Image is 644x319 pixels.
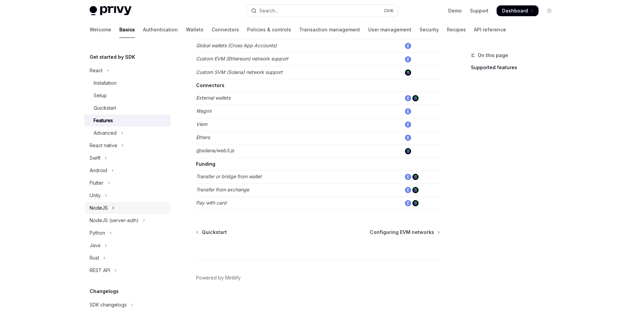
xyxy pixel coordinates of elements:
div: Search... [259,7,278,15]
a: API reference [474,22,506,38]
div: Advanced [94,129,117,137]
a: Dashboard [497,5,539,16]
h5: Get started by SDK [90,53,135,61]
img: ethereum.png [405,95,411,101]
em: Transfer or bridge from wallet [196,174,262,179]
img: ethereum.png [405,135,411,141]
a: Basics [119,22,135,38]
div: Quickstart [94,104,116,112]
button: Toggle NodeJS (server-auth) section [84,214,171,227]
div: Android [90,166,107,175]
img: ethereum.png [405,187,411,193]
img: ethereum.png [405,56,411,62]
em: Global wallets (Cross App Accounts) [196,43,277,48]
button: Open search [246,5,398,17]
div: Setup [94,91,107,100]
em: Ethers [196,134,210,140]
a: Policies & controls [247,22,291,38]
div: REST API [90,266,110,274]
button: Toggle REST API section [84,264,171,276]
a: Connectors [212,22,239,38]
a: Wallets [186,22,204,38]
div: Installation [94,79,117,87]
img: ethereum.png [405,122,411,128]
img: ethereum.png [405,200,411,206]
a: Transaction management [299,22,360,38]
a: Quickstart [84,102,171,114]
a: Configuring EVM networks [370,229,439,236]
img: ethereum.png [405,108,411,114]
em: @solana/web3.js [196,148,234,153]
button: Toggle Advanced section [84,127,171,139]
a: Supported features [471,62,560,73]
button: Toggle React section [84,64,171,77]
img: light logo [90,6,132,16]
div: Flutter [90,179,103,187]
a: Powered by Mintlify [196,274,241,281]
span: Dashboard [502,7,528,14]
em: Custom EVM (Ethereum) network support [196,56,288,61]
a: Features [84,114,171,127]
button: Toggle React native section [84,139,171,152]
a: Authentication [143,22,178,38]
div: Features [94,116,113,125]
button: Toggle Python section [84,227,171,239]
em: Pay with card [196,200,226,206]
div: Python [90,229,105,237]
button: Toggle Android section [84,164,171,177]
a: User management [368,22,411,38]
div: Unity [90,191,101,200]
em: Custom SVM (Solana) network support [196,69,283,75]
h5: Changelogs [90,287,119,295]
strong: Funding [196,161,215,167]
a: Support [470,7,488,14]
div: Swift [90,154,100,162]
a: Quickstart [197,229,227,236]
a: Demo [448,7,462,14]
div: NodeJS [90,204,108,212]
button: Toggle Swift section [84,152,171,164]
button: Toggle Unity section [84,189,171,202]
button: Toggle Rust section [84,252,171,264]
div: React [90,67,102,75]
div: Rust [90,254,99,262]
div: Java [90,241,100,249]
img: solana.png [405,70,411,76]
em: External wallets [196,95,231,101]
img: ethereum.png [405,174,411,180]
button: Toggle Java section [84,239,171,251]
a: Installation [84,77,171,89]
span: On this page [478,51,508,59]
img: solana.png [412,200,419,206]
img: solana.png [412,174,419,180]
a: Welcome [90,22,111,38]
button: Toggle NodeJS section [84,202,171,214]
a: Recipes [447,22,466,38]
em: Transfer from exchange [196,187,249,192]
span: Configuring EVM networks [370,229,434,236]
a: Security [420,22,439,38]
div: NodeJS (server-auth) [90,216,139,224]
img: solana.png [412,187,419,193]
img: solana.png [412,95,419,101]
span: Ctrl K [384,8,394,14]
a: Setup [84,89,171,102]
div: SDK changelogs [90,301,127,309]
button: Toggle dark mode [544,5,555,16]
button: Toggle SDK changelogs section [84,299,171,311]
strong: Connectors [196,82,224,88]
button: Toggle Flutter section [84,177,171,189]
img: ethereum.png [405,43,411,49]
em: Wagmi [196,108,211,114]
em: Viem [196,121,207,127]
div: React native [90,141,117,150]
span: Quickstart [202,229,227,236]
img: solana.png [405,148,411,154]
